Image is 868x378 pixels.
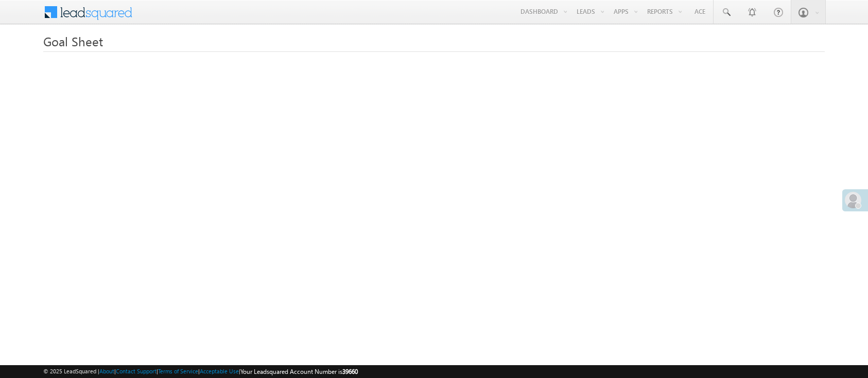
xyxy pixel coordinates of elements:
a: Contact Support [116,368,157,374]
span: © 2025 LeadSquared | | | | | [43,367,358,376]
a: Terms of Service [158,368,198,374]
span: 39660 [342,368,358,375]
span: Goal Sheet [43,33,103,49]
a: Acceptable Use [200,368,239,374]
a: About [99,368,114,374]
span: Your Leadsquared Account Number is [240,368,358,375]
